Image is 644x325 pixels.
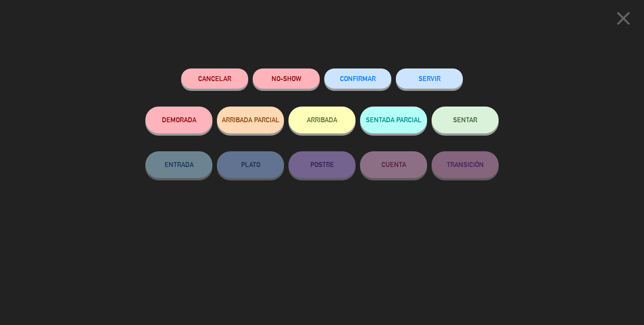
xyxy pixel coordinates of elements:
span: CONFIRMAR [340,75,376,82]
i: close [612,7,635,30]
button: DEMORADA [145,107,212,133]
button: TRANSICIÓN [432,151,499,178]
button: close [610,7,637,33]
button: CONFIRMAR [324,68,391,89]
span: SENTAR [453,116,477,124]
button: ARRIBADA [288,107,356,133]
button: PLATO [217,151,284,178]
button: SENTADA PARCIAL [360,107,427,133]
span: ARRIBADA PARCIAL [222,116,280,124]
button: POSTRE [288,151,356,178]
button: ARRIBADA PARCIAL [217,107,284,133]
button: NO-SHOW [253,68,320,89]
button: Cancelar [181,68,248,89]
button: CUENTA [360,151,427,178]
button: ENTRADA [145,151,212,178]
button: SENTAR [432,107,499,133]
button: SERVIR [396,68,463,89]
